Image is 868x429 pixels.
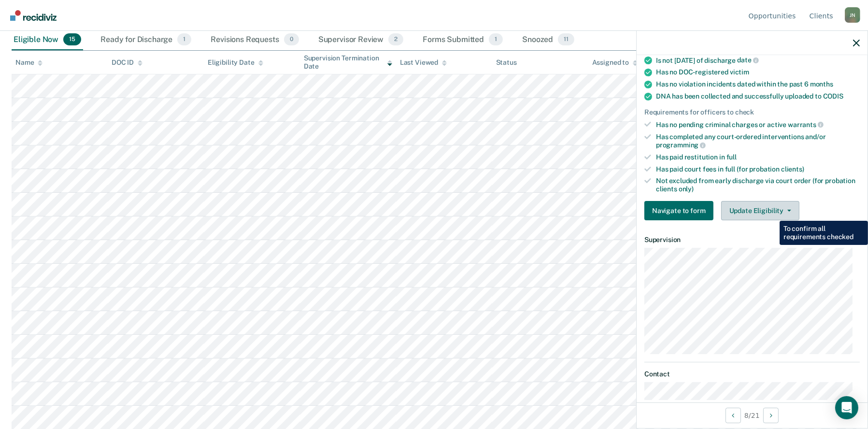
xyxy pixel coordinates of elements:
span: programming [656,141,706,149]
button: Update Eligibility [721,201,799,220]
div: Has completed any court-ordered interventions and/or [656,133,860,149]
div: Supervision Termination Date [304,54,392,71]
div: J N [845,7,860,23]
span: 0 [284,33,299,46]
div: Snoozed [520,29,576,51]
span: victim [730,68,749,76]
div: Not excluded from early discharge via court order (for probation clients [656,177,860,193]
span: CODIS [823,92,843,100]
span: 15 [63,33,81,46]
div: Requirements for officers to check [644,108,860,116]
button: Navigate to form [644,201,713,220]
div: Is not [DATE] of discharge [656,56,860,65]
a: Navigate to form link [644,201,717,220]
span: 2 [388,33,403,46]
button: Next Opportunity [763,408,779,423]
dt: Supervision [644,236,860,244]
div: DNA has been collected and successfully uploaded to [656,92,860,100]
span: warrants [788,121,824,129]
div: Has no pending criminal charges or active [656,120,860,129]
button: Previous Opportunity [726,408,741,423]
span: full [726,153,737,161]
div: Assigned to [592,58,638,67]
span: clients) [781,165,804,173]
span: date [737,56,758,64]
div: Has no violation incidents dated within the past 6 [656,80,860,88]
div: Last Viewed [400,58,447,67]
div: Has paid restitution in [656,153,860,161]
div: Forms Submitted [421,29,505,51]
div: Name [15,58,43,67]
div: Supervisor Review [316,29,406,51]
span: 1 [489,33,503,46]
div: Status [496,58,517,67]
span: months [810,80,833,88]
div: Has paid court fees in full (for probation [656,165,860,173]
span: only) [679,185,694,193]
div: Has no DOC-registered [656,68,860,76]
dt: Contact [644,370,860,378]
div: Ready for Discharge [99,29,193,51]
img: Recidiviz [10,10,57,21]
span: 1 [177,33,191,46]
button: Profile dropdown button [845,7,860,23]
div: Open Intercom Messenger [835,396,858,419]
div: 8 / 21 [637,402,868,428]
div: Eligible Now [12,29,83,51]
span: 11 [558,33,574,46]
div: DOC ID [112,58,142,67]
div: Revisions Requests [209,29,300,51]
div: Eligibility Date [208,58,263,67]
